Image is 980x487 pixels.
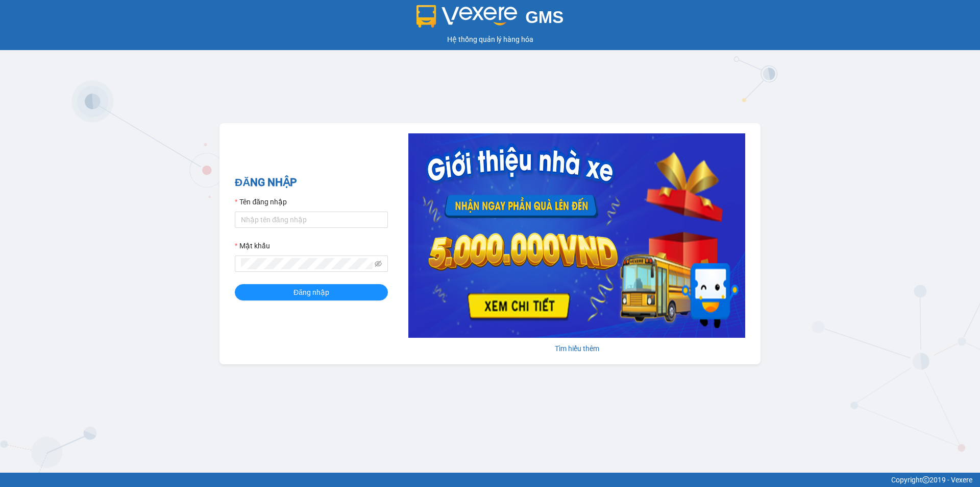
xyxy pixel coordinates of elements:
input: Mật khẩu [241,258,373,269]
span: GMS [525,8,563,27]
div: Hệ thống quản lý hàng hóa [3,34,977,45]
h2: ĐĂNG NHẬP [235,174,388,191]
div: Copyright 2019 - Vexere [8,474,972,485]
label: Mật khẩu [235,240,270,251]
button: Đăng nhập [235,284,388,300]
label: Tên đăng nhập [235,196,287,207]
span: copyright [922,476,929,483]
a: GMS [416,15,564,24]
div: Tìm hiểu thêm [408,343,745,354]
span: Đăng nhập [293,287,329,298]
span: eye-invisible [375,260,382,267]
img: logo 2 [416,5,518,28]
img: banner-0 [408,133,745,338]
input: Tên đăng nhập [235,212,388,228]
